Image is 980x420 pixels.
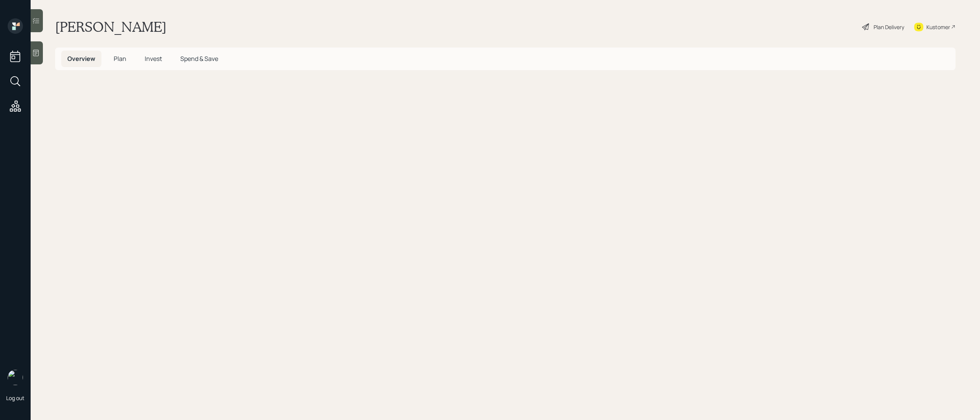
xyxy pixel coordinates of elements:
img: retirable_logo.png [8,370,23,385]
span: Plan [114,54,126,63]
div: Kustomer [926,23,950,31]
span: Overview [67,54,95,63]
span: Spend & Save [180,54,218,63]
h1: [PERSON_NAME] [55,18,167,35]
span: Invest [145,54,162,63]
div: Plan Delivery [874,23,904,31]
div: Log out [6,394,24,402]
